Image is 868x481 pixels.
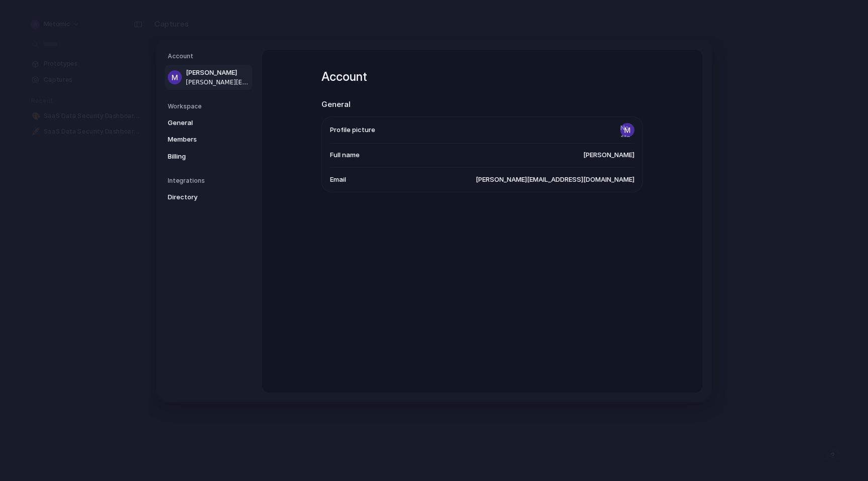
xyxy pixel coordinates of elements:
[330,125,375,135] span: Profile picture
[165,65,252,90] a: [PERSON_NAME][PERSON_NAME][EMAIL_ADDRESS][DOMAIN_NAME]
[168,52,252,61] h5: Account
[168,102,252,111] h5: Workspace
[168,192,232,202] span: Directory
[186,68,250,78] span: [PERSON_NAME]
[168,176,252,185] h5: Integrations
[165,149,252,165] a: Billing
[330,150,360,160] span: Full name
[476,175,634,185] span: [PERSON_NAME][EMAIL_ADDRESS][DOMAIN_NAME]
[168,135,232,145] span: Members
[165,189,252,205] a: Directory
[321,68,643,86] h1: Account
[330,175,346,185] span: Email
[168,152,232,162] span: Billing
[583,150,634,160] span: [PERSON_NAME]
[168,118,232,128] span: General
[321,99,643,110] h2: General
[165,115,252,131] a: General
[186,78,250,87] span: [PERSON_NAME][EMAIL_ADDRESS][DOMAIN_NAME]
[165,132,252,148] a: Members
